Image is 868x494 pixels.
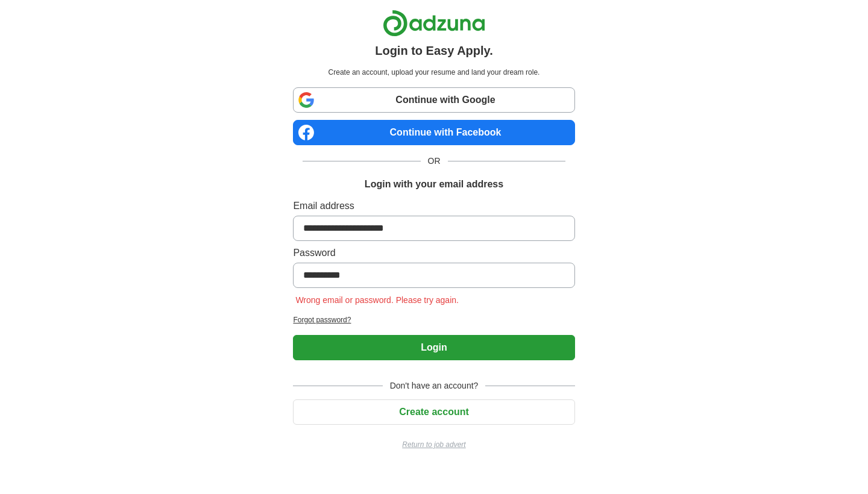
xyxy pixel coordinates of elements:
[293,314,574,325] a: Forgot password?
[293,87,574,113] a: Continue with Google
[421,155,448,167] span: OR
[293,246,574,260] label: Password
[295,67,572,78] p: Create an account, upload your resume and land your dream role.
[293,335,574,360] button: Login
[293,439,574,450] a: Return to job advert
[293,120,574,145] a: Continue with Facebook
[375,42,493,60] h1: Login to Easy Apply.
[365,177,503,192] h1: Login with your email address
[293,399,574,425] button: Create account
[383,380,486,392] span: Don't have an account?
[293,295,461,305] span: Wrong email or password. Please try again.
[293,199,574,213] label: Email address
[383,10,485,37] img: Adzuna logo
[293,407,574,417] a: Create account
